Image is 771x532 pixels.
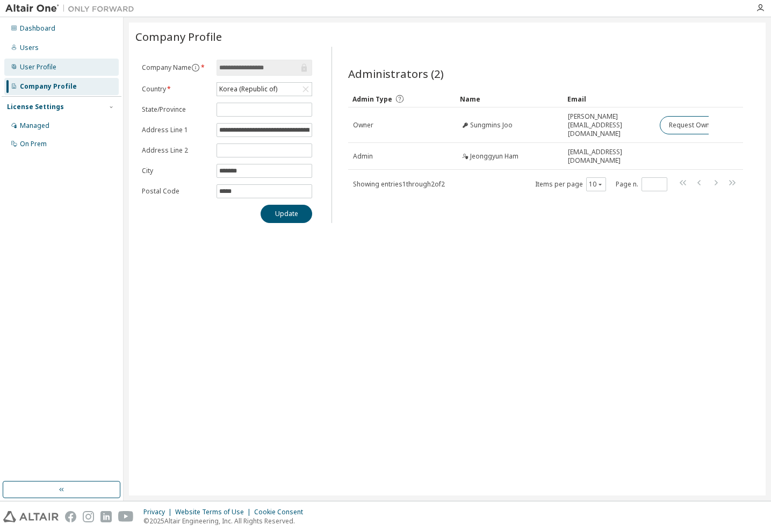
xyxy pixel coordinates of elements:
[142,85,210,94] label: Country
[589,180,603,189] button: 10
[142,146,210,155] label: Address Line 2
[5,3,140,14] img: Altair One
[142,167,210,175] label: City
[143,508,175,516] div: Privacy
[353,179,445,189] span: Showing entries 1 through 2 of 2
[352,95,392,104] span: Admin Type
[118,511,134,522] img: youtube.svg
[20,44,39,52] div: Users
[568,112,650,138] span: [PERSON_NAME][EMAIL_ADDRESS][DOMAIN_NAME]
[254,508,309,516] div: Cookie Consent
[470,121,513,130] span: Sungmins Joo
[616,177,667,191] span: Page n.
[218,83,279,95] div: Korea (Republic of)
[142,105,210,114] label: State/Province
[535,177,606,191] span: Items per page
[142,126,210,134] label: Address Line 1
[460,90,559,107] div: Name
[3,511,59,522] img: altair_logo.svg
[142,187,210,196] label: Postal Code
[83,511,94,522] img: instagram.svg
[191,63,200,72] button: information
[660,116,751,134] button: Request Owner Change
[143,516,309,526] p: © 2025 Altair Engineering, Inc. All Rights Reserved.
[175,508,254,516] div: Website Terms of Use
[567,90,651,107] div: Email
[348,66,444,81] span: Administrators (2)
[261,205,312,223] button: Update
[568,148,650,165] span: [EMAIL_ADDRESS][DOMAIN_NAME]
[20,24,55,33] div: Dashboard
[100,511,112,522] img: linkedin.svg
[7,103,64,111] div: License Settings
[142,63,210,72] label: Company Name
[20,140,47,148] div: On Prem
[20,63,56,71] div: User Profile
[217,83,312,96] div: Korea (Republic of)
[470,152,518,161] span: Jeonggyun Ham
[353,121,373,130] span: Owner
[20,82,77,91] div: Company Profile
[135,29,222,44] span: Company Profile
[353,152,373,161] span: Admin
[65,511,76,522] img: facebook.svg
[20,121,49,130] div: Managed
